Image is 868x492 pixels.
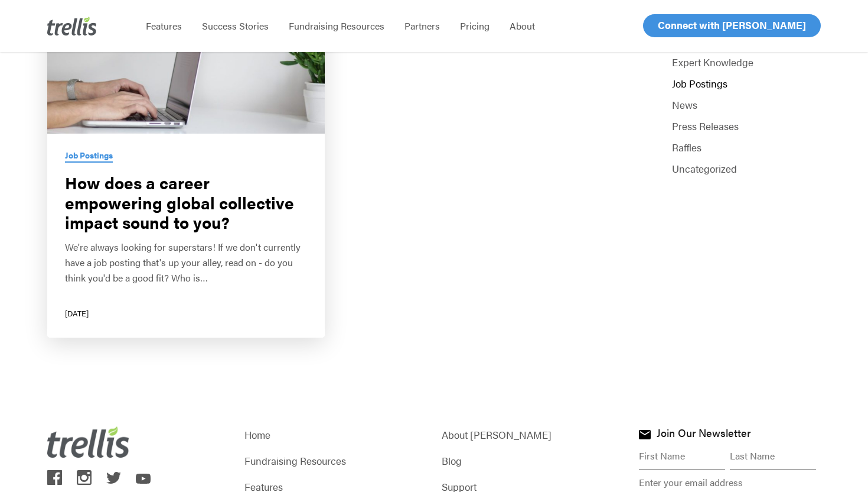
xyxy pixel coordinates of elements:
img: trellis on twitter [106,472,121,484]
a: Home [244,426,426,443]
a: About [PERSON_NAME] [442,426,624,443]
a: Expert Knowledge [672,54,821,70]
a: Job Postings [672,75,821,92]
img: trellis on instagram [77,470,92,485]
a: Pricing [450,20,500,32]
span: [DATE] [65,307,89,319]
a: About [500,20,545,32]
h4: Join Our Newsletter [657,427,750,442]
span: Features [146,19,182,33]
input: Last Name [730,443,816,470]
span: Fundraising Resources [289,19,384,33]
a: Raffles [672,139,821,156]
img: trellis on facebook [47,470,62,485]
img: Trellis [47,17,97,35]
a: Press Releases [672,118,821,134]
span: About [510,19,535,33]
a: Fundraising Resources [244,452,426,469]
a: Features [136,20,192,32]
a: Blog [442,452,624,469]
span: Connect with [PERSON_NAME] [658,18,806,32]
span: Partners [404,19,440,33]
a: Uncategorized [672,160,821,177]
span: Success Stories [202,19,269,33]
img: Join Trellis Newsletter [639,430,651,439]
a: Connect with [PERSON_NAME] [643,14,821,37]
span: Pricing [460,19,490,33]
a: Success Stories [192,20,279,32]
input: First Name [639,443,725,470]
a: News [672,96,821,113]
img: trellis on youtube [136,474,151,484]
a: Job Postings [65,150,113,161]
a: Partners [394,20,450,32]
a: Fundraising Resources [279,20,394,32]
img: Trellis Logo [47,426,130,458]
